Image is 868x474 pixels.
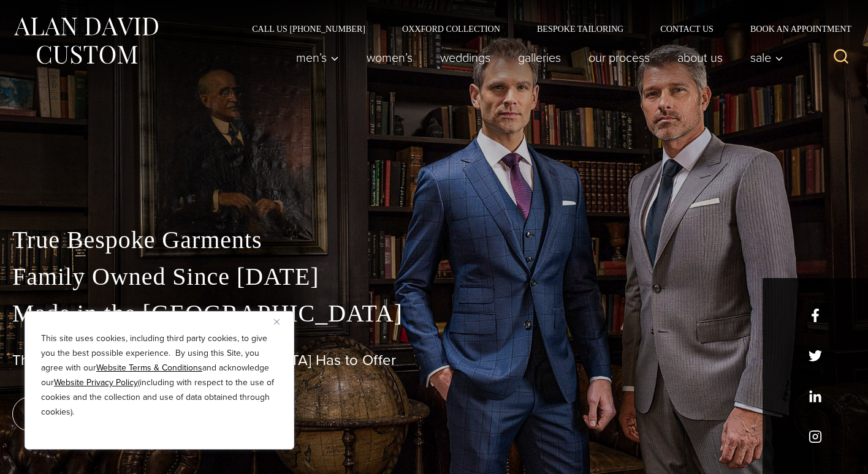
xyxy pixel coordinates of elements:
[642,24,732,33] a: Contact Us
[41,331,278,419] p: This site uses cookies, including third party cookies, to give you the best possible experience. ...
[750,51,783,64] span: Sale
[504,45,575,70] a: Galleries
[12,397,184,431] a: book an appointment
[575,45,664,70] a: Our Process
[384,24,519,33] a: Oxxford Collection
[296,51,339,64] span: Men’s
[274,319,280,325] img: Close
[12,352,856,369] h1: The Best Custom Suits [GEOGRAPHIC_DATA] Has to Offer
[234,24,384,33] a: Call Us [PHONE_NUMBER]
[283,45,790,70] nav: Primary Navigation
[427,45,504,70] a: weddings
[732,24,856,33] a: Book an Appointment
[234,24,856,33] nav: Secondary Navigation
[96,361,202,374] a: Website Terms & Conditions
[274,314,289,329] button: Close
[519,24,642,33] a: Bespoke Tailoring
[664,45,737,70] a: About Us
[12,13,159,68] img: Alan David Custom
[353,45,427,70] a: Women’s
[826,43,856,72] button: View Search Form
[12,222,856,332] p: True Bespoke Garments Family Owned Since [DATE] Made in the [GEOGRAPHIC_DATA]
[54,376,138,389] a: Website Privacy Policy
